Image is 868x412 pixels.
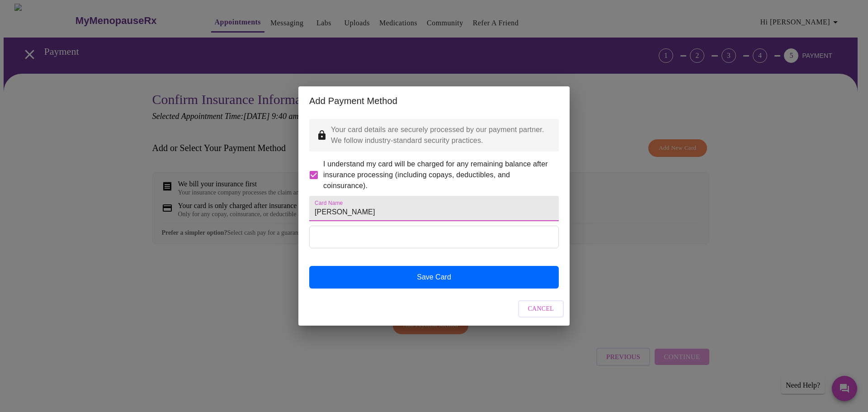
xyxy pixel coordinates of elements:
[518,300,564,318] button: Cancel
[309,94,559,108] h2: Add Payment Method
[309,266,559,289] button: Save Card
[310,226,558,248] iframe: Secure Credit Card Form
[528,303,554,315] span: Cancel
[331,124,552,146] p: Your card details are securely processed by our payment partner. We follow industry-standard secu...
[323,159,552,191] span: I understand my card will be charged for any remaining balance after insurance processing (includ...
